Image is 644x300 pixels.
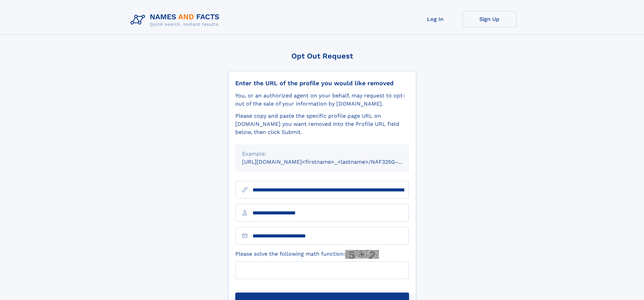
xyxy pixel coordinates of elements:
div: You, or an authorized agent on your behalf, may request to opt-out of the sale of your informatio... [235,92,409,108]
a: Log In [408,11,462,27]
a: Sign Up [462,11,517,27]
div: Opt Out Request [228,52,416,60]
img: Logo Names and Facts [128,11,225,29]
small: [URL][DOMAIN_NAME]<firstname>_<lastname>/NAF325G-xxxxxxxx [242,159,422,165]
label: Please solve the following math function: [235,250,379,259]
div: Example: [242,150,402,158]
div: Enter the URL of the profile you would like removed [235,79,409,87]
div: Please copy and paste the specific profile page URL on [DOMAIN_NAME] you want removed into the Pr... [235,112,409,136]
